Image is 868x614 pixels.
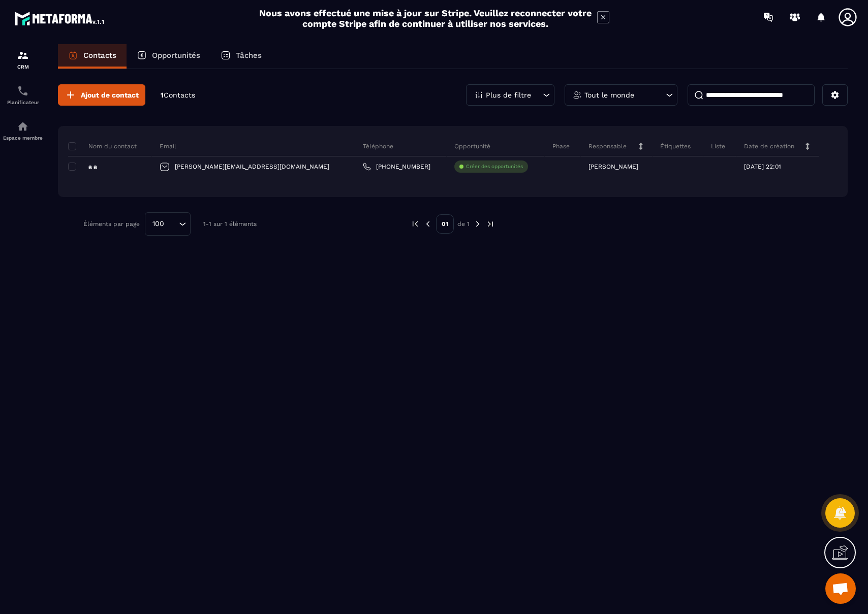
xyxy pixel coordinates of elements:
span: Contacts [164,91,195,99]
img: next [473,219,482,229]
a: Opportunités [127,44,210,69]
div: Search for option [145,212,191,236]
p: Nom du contact [68,142,137,150]
a: formationformationCRM [3,42,43,77]
img: automations [17,120,29,133]
a: automationsautomationsEspace membre [3,113,43,148]
p: Éléments par page [83,220,140,228]
p: Email [160,142,176,150]
img: scheduler [17,85,29,97]
p: Contacts [83,51,116,60]
p: Opportunités [152,51,200,60]
p: Étiquettes [660,142,691,150]
a: Tâches [210,44,272,69]
a: schedulerschedulerPlanificateur [3,77,43,113]
p: Créer des opportunités [466,163,523,170]
p: Téléphone [363,142,393,150]
p: Espace membre [3,135,43,141]
span: Ajout de contact [81,90,139,100]
p: a a [68,163,97,171]
img: next [486,219,495,229]
p: 1 [161,90,195,100]
img: formation [17,49,29,61]
p: CRM [3,64,43,70]
a: Contacts [58,44,127,69]
p: Tout le monde [584,91,634,99]
h2: Nous avons effectué une mise à jour sur Stripe. Veuillez reconnecter votre compte Stripe afin de ... [259,8,592,29]
p: Plus de filtre [486,91,531,99]
div: Ouvrir le chat [825,573,856,604]
img: prev [423,219,432,229]
p: Date de création [744,142,794,150]
img: prev [411,219,420,229]
p: [DATE] 22:01 [744,163,781,170]
img: logo [14,9,106,27]
p: Liste [711,142,725,150]
p: 01 [436,214,454,234]
p: Phase [552,142,570,150]
button: Ajout de contact [58,84,145,106]
p: [PERSON_NAME] [588,163,638,170]
p: Responsable [588,142,627,150]
p: Opportunité [454,142,490,150]
p: de 1 [457,220,470,228]
input: Search for option [168,218,176,230]
p: Tâches [236,51,262,60]
p: Planificateur [3,100,43,105]
span: 100 [149,218,168,230]
p: 1-1 sur 1 éléments [203,220,257,228]
a: [PHONE_NUMBER] [363,163,430,171]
